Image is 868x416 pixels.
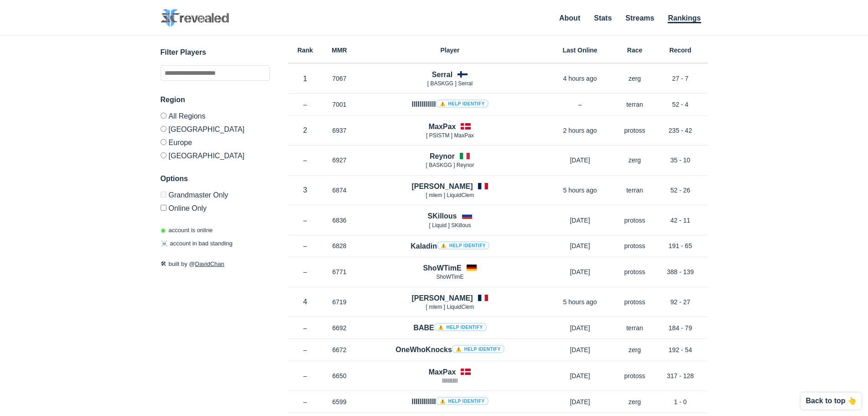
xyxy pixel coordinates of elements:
[432,69,452,80] h4: Serral
[426,132,474,139] span: [ PSISTM ] MaxPax
[411,293,473,303] h4: [PERSON_NAME]
[288,323,322,333] p: –
[617,126,653,135] p: protoss
[161,135,270,149] label: Europe
[161,239,233,248] p: account in bad standing
[653,100,708,109] p: 52 - 4
[544,186,617,195] p: 5 hours ago
[427,211,457,221] h4: SKillous
[653,74,708,83] p: 27 - 7
[617,216,653,225] p: protoss
[653,47,708,53] h6: Record
[544,216,617,225] p: [DATE]
[161,113,270,122] label: All Regions
[288,156,322,165] p: –
[288,267,322,276] p: –
[653,397,708,406] p: 1 - 0
[544,241,617,250] p: [DATE]
[544,397,617,406] p: [DATE]
[436,274,463,280] span: ShoWTimE
[426,192,474,198] span: [ mlem ] LiquidClem
[288,216,322,225] p: –
[653,126,708,135] p: 235 - 42
[161,240,168,247] span: ☠️
[436,397,489,405] a: ⚠️ Help identify
[411,99,488,109] h4: llllllllllll
[322,345,357,354] p: 6672
[288,125,322,135] p: 2
[161,126,166,132] input: [GEOGRAPHIC_DATA]
[544,47,617,53] h6: Last Online
[617,297,653,307] p: protoss
[594,14,612,22] a: Stats
[288,371,322,380] p: –
[617,345,653,354] p: zerg
[617,241,653,250] p: protoss
[544,100,617,109] p: –
[322,323,357,333] p: 6692
[161,94,270,105] h3: Region
[442,378,458,384] span: lllIlllIllIl
[617,47,653,53] h6: Race
[617,156,653,165] p: zerg
[322,371,357,380] p: 6650
[653,345,708,354] p: 192 - 54
[161,113,166,119] input: All Regions
[430,151,455,161] h4: Reynor
[322,156,357,165] p: 6927
[322,47,357,53] h6: MMR
[452,345,504,353] a: ⚠️ Help identify
[544,74,617,83] p: 4 hours ago
[161,139,166,145] input: Europe
[617,74,653,83] p: zerg
[617,100,653,109] p: terran
[322,397,357,406] p: 6599
[288,47,322,53] h6: Rank
[322,100,357,109] p: 7001
[653,267,708,276] p: 388 - 139
[288,185,322,195] p: 3
[322,297,357,307] p: 6719
[357,47,544,53] h6: Player
[544,156,617,165] p: [DATE]
[322,241,357,250] p: 6828
[161,201,270,212] label: Only show accounts currently laddering
[653,297,708,307] p: 92 - 27
[288,241,322,250] p: –
[161,192,270,201] label: Only Show accounts currently in Grandmaster
[322,126,357,135] p: 6937
[288,73,322,84] p: 1
[161,260,166,267] span: 🛠
[544,323,617,333] p: [DATE]
[161,226,213,235] p: account is online
[161,47,270,58] h3: Filter Players
[411,241,489,251] h4: Kaladin
[427,80,473,87] span: [ BASKGG ] Serral
[437,241,489,250] a: ⚠️ Help identify
[668,14,701,23] a: Rankings
[653,323,708,333] p: 184 - 79
[544,126,617,135] p: 2 hours ago
[806,397,857,405] p: Back to top 👆
[413,322,486,333] h4: BABE
[161,173,270,184] h3: Options
[161,260,270,269] p: built by @
[161,149,270,160] label: [GEOGRAPHIC_DATA]
[395,344,504,355] h4: OneWhoKnocks
[411,181,473,192] h4: [PERSON_NAME]
[429,367,456,377] h4: MaxPax
[436,99,489,108] a: ⚠️ Help identify
[429,121,456,132] h4: MaxPax
[161,227,166,234] span: ◉
[429,222,471,229] span: [ Lіquіd ] SKillous
[288,397,322,406] p: –
[161,9,229,27] img: SC2 Revealed
[544,345,617,354] p: [DATE]
[161,192,166,198] input: Grandmaster Only
[161,152,166,158] input: [GEOGRAPHIC_DATA]
[411,396,488,407] h4: llIIlIIllIII
[559,14,580,22] a: About
[653,216,708,225] p: 42 - 11
[617,186,653,195] p: terran
[322,267,357,276] p: 6771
